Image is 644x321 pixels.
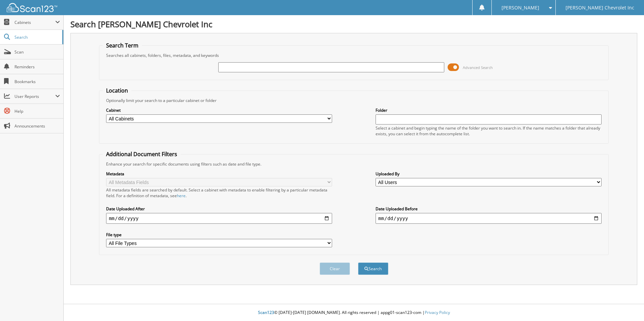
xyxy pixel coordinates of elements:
[320,262,350,275] button: Clear
[103,98,605,103] div: Optionally limit your search to a particular cabinet or folder
[502,6,539,10] span: [PERSON_NAME]
[376,125,602,137] div: Select a cabinet and begin typing the name of the folder you want to search in. If the name match...
[103,161,605,167] div: Enhance your search for specific documents using filters such as date and file type.
[106,171,332,177] label: Metadata
[7,3,57,12] img: scan123-logo-white.svg
[358,262,388,275] button: Search
[14,49,60,55] span: Scan
[70,19,637,30] h1: Search [PERSON_NAME] Chevrolet Inc
[376,171,602,177] label: Uploaded By
[106,187,332,199] div: All metadata fields are searched by default. Select a cabinet with metadata to enable filtering b...
[103,42,142,49] legend: Search Term
[103,52,605,58] div: Searches all cabinets, folders, files, metadata, and keywords
[106,232,332,238] label: File type
[177,193,186,199] a: here
[103,87,131,94] legend: Location
[376,213,602,224] input: end
[376,107,602,113] label: Folder
[258,310,274,315] span: Scan123
[106,206,332,212] label: Date Uploaded After
[106,107,332,113] label: Cabinet
[103,150,181,158] legend: Additional Document Filters
[14,79,60,84] span: Bookmarks
[14,34,59,40] span: Search
[425,310,450,315] a: Privacy Policy
[463,65,493,70] span: Advanced Search
[14,94,55,99] span: User Reports
[376,206,602,212] label: Date Uploaded Before
[14,20,55,25] span: Cabinets
[566,6,634,10] span: [PERSON_NAME] Chevrolet Inc
[106,213,332,224] input: start
[14,108,60,114] span: Help
[14,123,60,129] span: Announcements
[14,64,60,70] span: Reminders
[64,305,644,321] div: © [DATE]-[DATE] [DOMAIN_NAME]. All rights reserved | appg01-scan123-com |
